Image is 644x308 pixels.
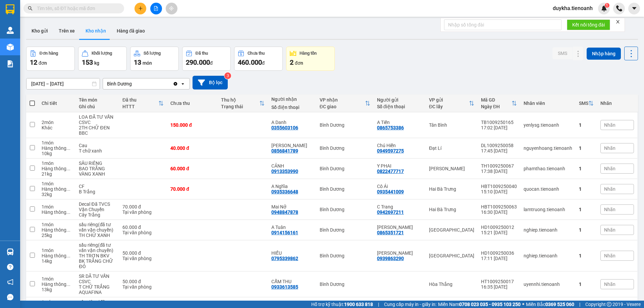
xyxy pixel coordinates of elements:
[271,125,298,130] div: 0355603106
[286,47,335,71] button: Hàng tồn2đơn
[607,302,611,307] span: copyright
[426,95,478,112] th: Toggle SortBy
[7,44,14,51] img: warehouse-icon
[42,204,72,209] div: 1 món
[545,302,574,307] strong: 0369 525 060
[134,58,141,66] span: 13
[478,95,520,112] th: Toggle SortBy
[79,222,115,233] div: sầu riêng(đã tư vấn vận chuyển)
[606,3,608,8] span: 1
[42,140,72,145] div: 1 món
[42,227,72,233] div: Hàng thông thường
[631,5,637,11] span: caret-down
[53,23,80,39] button: Trên xe
[66,209,70,215] span: ...
[344,302,373,307] strong: 1900 633 818
[92,51,112,56] div: Khối lượng
[42,186,72,192] div: Hàng thông thường
[122,104,158,109] div: HTTT
[526,301,574,308] span: Miền Bắc
[320,207,370,212] div: Bình Dương
[320,227,370,233] div: Bình Dương
[271,163,313,169] div: CẢNH
[26,47,75,71] button: Đơn hàng12đơn
[79,148,115,153] div: T chữ xanh
[604,166,615,171] span: Nhãn
[377,250,422,256] div: C Hương
[295,60,303,66] span: đơn
[377,97,422,103] div: Người gửi
[604,253,615,258] span: Nhãn
[604,227,615,233] span: Nhãn
[271,169,298,174] div: 0913353990
[628,3,640,14] button: caret-down
[248,51,265,56] div: Chưa thu
[438,301,521,308] span: Miền Nam
[481,250,517,256] div: HD1009250036
[567,19,610,30] button: Kết nối tổng đài
[459,302,521,307] strong: 0708 023 035 - 0935 103 250
[271,204,313,209] div: Mai Nở
[579,282,594,287] div: 1
[182,47,231,71] button: Đã thu290.000đ
[7,27,14,34] img: warehouse-icon
[481,256,517,261] div: 17:11 [DATE]
[150,3,162,14] button: file-add
[547,4,598,12] span: duykha.tienoanh
[79,184,115,189] div: CF
[481,148,517,153] div: 17:45 [DATE]
[579,186,594,192] div: 1
[79,201,115,212] div: Decal Đã TVCS Vận Chuyển
[271,189,298,194] div: 0935336648
[311,301,373,308] span: Hỗ trợ kỹ thuật:
[481,163,517,169] div: TH1009250067
[271,230,298,235] div: 0914156161
[524,186,572,192] div: quocan.tienoanh
[66,186,70,192] span: ...
[143,60,152,66] span: món
[429,104,469,109] div: ĐC lấy
[604,122,615,128] span: Nhãn
[429,97,469,103] div: VP gửi
[42,299,72,305] div: 1 món
[481,143,517,148] div: DL1009250058
[524,101,572,106] div: Nhân viên
[37,5,116,12] input: Tìm tên, số ĐT hoặc mã đơn
[119,95,167,112] th: Toggle SortBy
[6,4,14,14] img: logo-vxr
[42,276,72,282] div: 1 món
[579,166,594,171] div: 1
[377,184,422,189] div: Cô Ái
[42,166,72,171] div: Hàng thông thường
[377,120,422,125] div: A Tiến
[66,282,70,287] span: ...
[79,166,115,177] div: BAO TRẮNG VÀNG XANH
[42,192,72,197] div: 32 kg
[271,284,298,290] div: 0933613585
[42,258,72,264] div: 14 kg
[320,253,370,258] div: Bình Dương
[271,225,313,230] div: A Tuân
[79,242,115,253] div: sầu riêng(đã tư vấn vận chuyển)
[79,253,115,269] div: TH TRƠN BKV BK TRẮNG CHỮ ĐỎ
[271,148,298,153] div: 0856841789
[429,253,474,258] div: [GEOGRAPHIC_DATA]
[221,104,259,109] div: Trạng thái
[604,145,615,151] span: Nhãn
[169,6,174,11] span: aim
[271,143,313,148] div: Hữu Nguyên
[320,282,370,287] div: Bình Dương
[271,209,298,215] div: 0948847878
[42,282,72,287] div: Hàng thông thường
[144,51,161,56] div: Số lượng
[154,6,158,11] span: file-add
[42,125,72,130] div: Khác
[384,301,436,308] span: Cung cấp máy in - giấy in:
[552,47,573,59] button: SMS
[122,230,164,235] div: Tại văn phòng
[42,248,72,253] div: 1 món
[170,101,214,106] div: Chưa thu
[66,166,70,171] span: ...
[524,145,572,151] div: nguyenhoang.tienoanh
[170,122,214,128] div: 150.000 đ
